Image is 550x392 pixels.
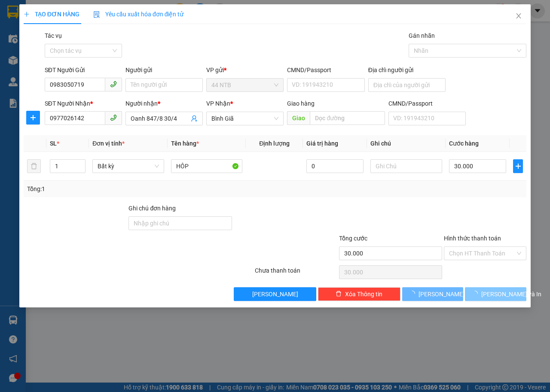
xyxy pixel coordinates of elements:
[206,65,284,75] div: VP gửi
[368,78,446,92] input: Địa chỉ của người gửi
[419,289,464,299] span: [PERSON_NAME]
[339,235,367,242] span: Tổng cước
[409,32,435,39] label: Gán nhãn
[515,12,522,19] span: close
[472,291,481,297] span: loading
[4,48,10,54] span: environment
[45,65,122,75] div: SĐT Người Gửi
[388,99,466,108] div: CMND/Passport
[59,48,65,54] span: environment
[211,112,278,125] span: Bình Giã
[402,287,464,301] button: [PERSON_NAME]
[368,65,446,75] div: Địa chỉ người gửi
[110,81,117,88] span: phone
[27,184,213,194] div: Tổng: 1
[45,32,62,39] label: Tác vụ
[59,36,114,46] li: VP Hàng Bà Rịa
[367,135,446,152] th: Ghi chú
[27,114,40,121] span: plus
[4,36,59,46] li: VP 44 NTB
[110,114,117,121] span: phone
[24,11,30,17] span: plus
[171,140,199,147] span: Tên hàng
[465,287,526,301] button: [PERSON_NAME] và In
[287,100,315,107] span: Giao hàng
[128,205,176,212] label: Ghi chú đơn hàng
[26,111,40,125] button: plus
[92,140,125,147] span: Đơn vị tính
[336,291,342,298] span: delete
[287,65,364,75] div: CMND/Passport
[310,111,385,125] input: Dọc đường
[4,4,125,21] li: Hoa Mai
[481,289,541,299] span: [PERSON_NAME] và In
[306,140,338,147] span: Giá trị hàng
[306,159,364,173] input: 0
[59,47,106,64] b: QL51, PPhước Trung, TPBà Rịa
[449,140,479,147] span: Cước hàng
[345,289,382,299] span: Xóa Thông tin
[507,4,531,28] button: Close
[191,115,198,122] span: user-add
[125,65,203,75] div: Người gửi
[45,99,122,108] div: SĐT Người Nhận
[370,159,442,173] input: Ghi Chú
[259,140,290,147] span: Định lượng
[287,111,310,125] span: Giao
[4,4,34,34] img: logo.jpg
[128,216,232,230] input: Ghi chú đơn hàng
[234,287,316,301] button: [PERSON_NAME]
[211,79,278,91] span: 44 NTB
[93,11,100,18] img: icon
[125,99,203,108] div: Người nhận
[27,159,41,173] button: delete
[318,287,400,301] button: deleteXóa Thông tin
[171,159,243,173] input: VD: Bàn, Ghế
[409,291,419,297] span: loading
[50,140,57,147] span: SL
[252,289,298,299] span: [PERSON_NAME]
[254,266,338,281] div: Chưa thanh toán
[513,163,522,170] span: plus
[206,100,230,107] span: VP Nhận
[513,159,523,173] button: plus
[93,11,184,18] span: Yêu cầu xuất hóa đơn điện tử
[98,160,159,173] span: Bất kỳ
[444,235,501,242] label: Hình thức thanh toán
[24,11,79,18] span: TẠO ĐƠN HÀNG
